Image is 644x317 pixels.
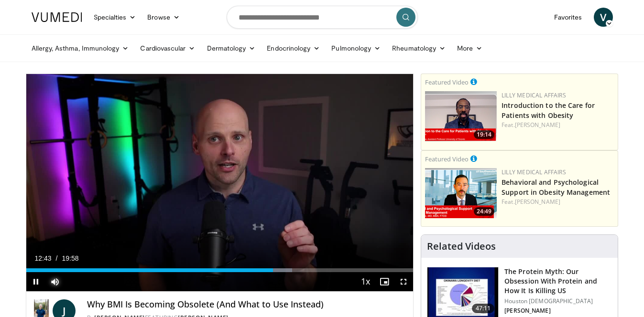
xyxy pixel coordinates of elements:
[425,168,497,218] a: 24:49
[375,272,394,291] button: Enable picture-in-picture mode
[386,39,451,58] a: Rheumatology
[26,74,414,292] video-js: Video Player
[502,91,566,99] a: Lilly Medical Affairs
[474,207,494,216] span: 24:49
[32,12,82,22] img: VuMedi Logo
[425,91,497,141] a: 19:14
[451,39,488,58] a: More
[515,121,560,129] a: [PERSON_NAME]
[26,272,45,291] button: Pause
[548,8,588,27] a: Favorites
[594,8,613,27] a: V
[502,168,566,176] a: Lilly Medical Affairs
[504,297,612,305] p: Houston [DEMOGRAPHIC_DATA]
[504,307,612,315] p: [PERSON_NAME]
[56,254,58,262] span: /
[356,272,375,291] button: Playback Rate
[26,39,135,58] a: Allergy, Asthma, Immunology
[26,268,414,272] div: Progress Bar
[472,304,495,313] span: 47:11
[62,254,79,262] span: 19:58
[201,39,262,58] a: Dermatology
[425,91,497,141] img: acc2e291-ced4-4dd5-b17b-d06994da28f3.png.150x105_q85_crop-smart_upscale.png
[474,130,494,139] span: 19:14
[326,39,386,58] a: Pulmonology
[35,254,52,262] span: 12:43
[142,8,186,27] a: Browse
[515,198,560,206] a: [PERSON_NAME]
[425,78,469,86] small: Featured Video
[504,267,612,296] h3: The Protein Myth: Our Obsession With Protein and How It Is Killing US
[45,272,65,291] button: Mute
[425,168,497,218] img: ba3304f6-7838-4e41-9c0f-2e31ebde6754.png.150x105_q85_crop-smart_upscale.png
[502,178,610,197] a: Behavioral and Psychological Support in Obesity Management
[502,121,614,129] div: Feat.
[227,6,418,29] input: Search topics, interventions
[88,8,142,27] a: Specialties
[502,198,614,206] div: Feat.
[425,155,469,163] small: Featured Video
[394,272,413,291] button: Fullscreen
[134,39,201,58] a: Cardiovascular
[502,101,595,120] a: Introduction to the Care for Patients with Obesity
[427,241,496,252] h4: Related Videos
[427,267,498,317] img: b7b8b05e-5021-418b-a89a-60a270e7cf82.150x105_q85_crop-smart_upscale.jpg
[87,299,405,310] h4: Why BMI Is Becoming Obsolete (And What to Use Instead)
[261,39,326,58] a: Endocrinology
